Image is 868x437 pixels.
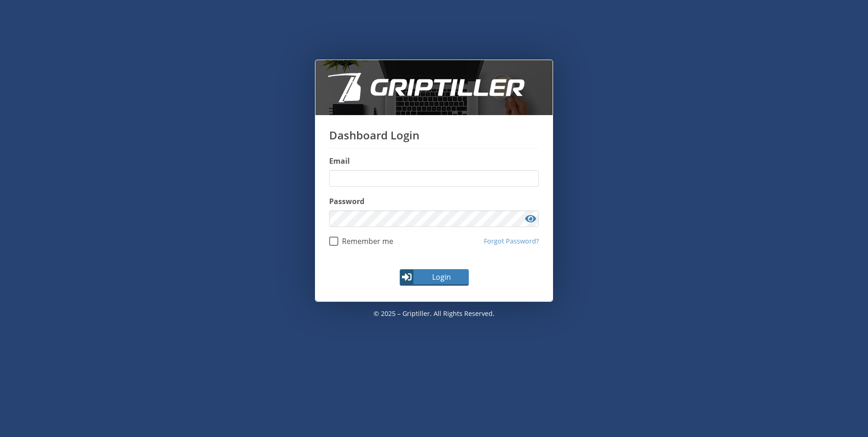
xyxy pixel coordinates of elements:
[329,155,539,166] label: Email
[315,302,553,326] p: © 2025 – Griptiller. All rights reserved.
[415,271,468,282] span: Login
[338,237,393,246] span: Remember me
[484,236,539,246] a: Forgot Password?
[329,129,539,149] h1: Dashboard Login
[400,269,469,286] button: Login
[329,196,539,207] label: Password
